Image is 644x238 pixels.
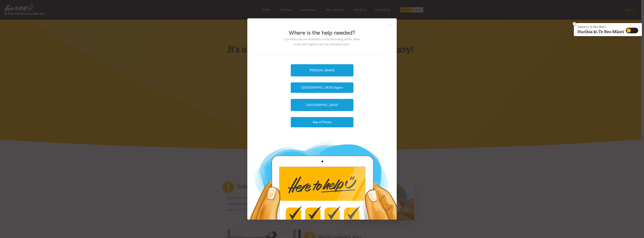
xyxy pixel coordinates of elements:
a: [PERSON_NAME] [291,64,353,76]
a: [GEOGRAPHIC_DATA] [291,99,353,111]
p: Currently we are available in the following areas. New areas and regions will be available soon. [281,37,362,47]
h2: Where is the help needed? [281,29,362,37]
button: [GEOGRAPHIC_DATA] region [291,82,353,93]
p: Hurihia ki Te Reo Māori [578,30,624,33]
button: Bay of Plenty [291,117,353,127]
button: Close [389,23,392,26]
p: Switch to Te Reo Māori [578,26,624,28]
